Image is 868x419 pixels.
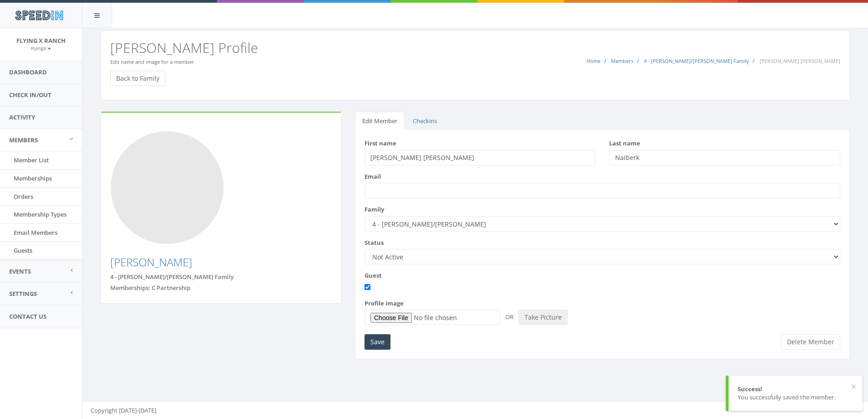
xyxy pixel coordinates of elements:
span: [PERSON_NAME] [PERSON_NAME] [760,57,840,64]
span: Members [9,136,38,144]
label: Family [365,205,384,214]
button: × [851,382,856,391]
img: speedin_logo.png [10,7,67,24]
a: Home [586,57,601,64]
label: Status [365,238,384,247]
label: Profile image [365,299,404,308]
a: FlyingX [31,44,51,52]
a: Edit Member [355,112,405,130]
a: [PERSON_NAME] [110,254,192,269]
label: First name [365,139,396,148]
span: OR [502,313,517,321]
label: Guest [365,271,382,280]
span: Settings [9,290,37,298]
span: Contact Us [9,312,46,321]
span: Events [9,267,31,275]
input: Save [365,334,390,350]
div: You successfully saved the member. [738,393,853,402]
span: Flying X Ranch [16,36,66,45]
a: 4 - [PERSON_NAME]/[PERSON_NAME] Family [644,57,749,64]
small: FlyingX [31,45,51,52]
div: Memberships: C Partnership [110,284,332,292]
div: Success! [738,385,853,393]
button: Delete Member [781,334,840,350]
label: Email [365,172,381,181]
a: Checkins [406,112,444,130]
h2: [PERSON_NAME] Profile [110,40,840,55]
img: Photo [110,131,224,245]
button: Take Picture [519,310,568,325]
span: Email Members [14,228,57,237]
a: Back to Family [110,71,165,86]
small: Edit name and image for a member [110,58,194,65]
div: 4 - [PERSON_NAME]/[PERSON_NAME] Family [110,273,332,281]
a: Members [611,57,633,64]
label: Last name [609,139,640,148]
